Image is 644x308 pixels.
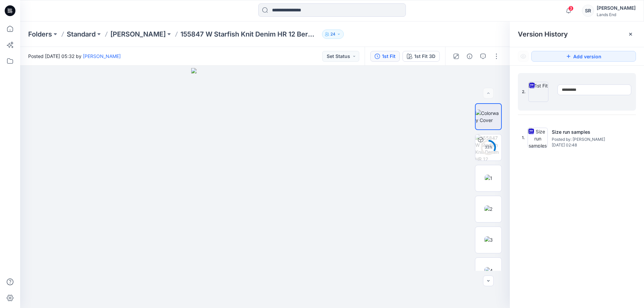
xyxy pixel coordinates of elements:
span: Posted by: Sohel Rana [552,136,619,143]
p: 155847 W Starfish Knit Denim HR 12 Bermuda Short [180,29,319,39]
img: eyJhbGciOiJIUzI1NiIsImtpZCI6IjAiLCJzbHQiOiJzZXMiLCJ0eXAiOiJKV1QifQ.eyJkYXRhIjp7InR5cGUiOiJzdG9yYW... [191,68,339,308]
span: Version History [518,30,568,38]
span: 2. [522,89,526,95]
button: 24 [322,29,344,39]
p: 24 [330,30,335,38]
button: 1st Fit [370,51,400,62]
button: Details [464,51,475,62]
a: [PERSON_NAME] [110,29,166,39]
img: 1st Fit [528,82,548,102]
div: 1st Fit [382,53,395,60]
img: 155847 W Starfish Knit Denim HR 12 Bermuda Short 1st Fit 3D [475,134,501,161]
img: 2 [484,205,492,212]
span: 3 [568,6,574,11]
a: Standard [67,29,96,39]
button: Add version [531,51,636,62]
div: Lands End [597,12,636,17]
img: Colorway Cover [476,110,501,124]
button: Close [628,32,633,37]
img: Size run samples [528,128,548,148]
img: 1 [485,175,492,182]
img: 3 [484,236,493,243]
div: 1st Fit 3D [414,53,435,60]
div: SR [582,5,594,17]
a: Folders [28,29,52,39]
button: Show Hidden Versions [518,51,529,62]
img: 4 [484,267,493,274]
span: [DATE] 02:48 [552,143,619,147]
div: [PERSON_NAME] [597,4,636,12]
h5: Size run samples [552,128,619,136]
span: Posted [DATE] 05:32 by [28,53,121,60]
div: 33 % [480,144,496,150]
a: [PERSON_NAME] [83,53,121,59]
button: 1st Fit 3D [402,51,440,62]
span: 1. [522,135,525,141]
